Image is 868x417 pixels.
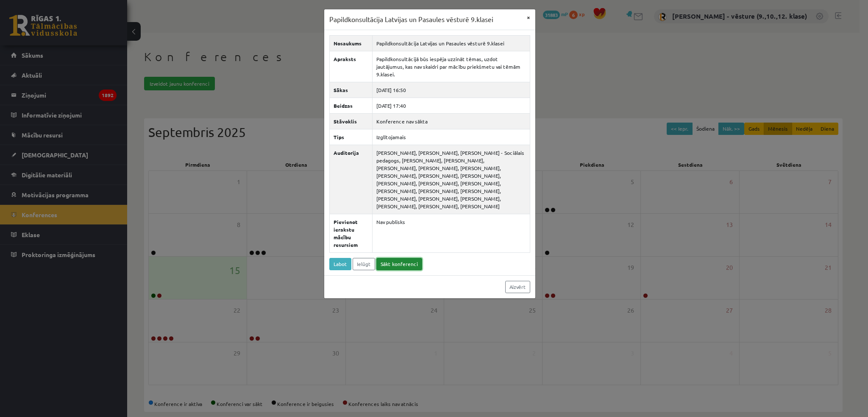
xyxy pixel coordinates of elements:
[373,51,530,82] td: Papildkonsultācijā būs iespēja uzzināt tēmas, uzdot jautājumus, kas nav skaidri par mācību priekš...
[330,35,373,51] th: Nosaukums
[373,82,530,98] td: [DATE] 16:50
[330,113,373,129] th: Stāvoklis
[330,98,373,113] th: Beidzas
[373,113,530,129] td: Konference nav sākta
[330,82,373,98] th: Sākas
[505,281,530,293] a: Aizvērt
[330,129,373,145] th: Tips
[373,145,530,214] td: [PERSON_NAME], [PERSON_NAME], [PERSON_NAME] - Sociālais pedagogs, [PERSON_NAME], [PERSON_NAME], [...
[329,14,493,25] h3: Papildkonsultācija Latvijas un Pasaules vēsturē 9.klasei
[329,258,351,270] a: Labot
[373,35,530,51] td: Papildkonsultācija Latvijas un Pasaules vēsturē 9.klasei
[353,258,375,270] a: Ielūgt
[376,258,422,270] a: Sākt konferenci
[373,214,530,252] td: Nav publisks
[330,51,373,82] th: Apraksts
[330,145,373,214] th: Auditorija
[373,129,530,145] td: Izglītojamais
[522,9,535,25] button: ×
[330,214,373,252] th: Pievienot ierakstu mācību resursiem
[373,98,530,113] td: [DATE] 17:40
